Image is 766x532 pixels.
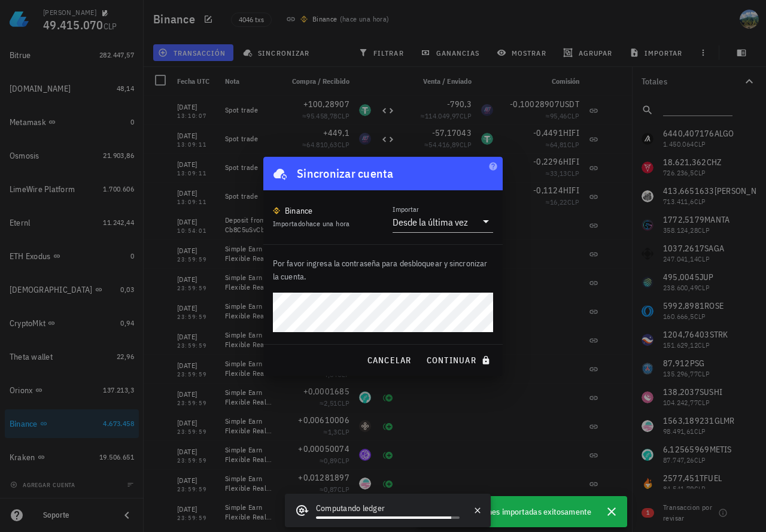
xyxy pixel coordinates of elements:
[285,205,313,217] div: Binance
[273,207,280,214] img: 270.png
[316,502,460,516] div: Computando ledger
[297,164,394,183] div: Sincronizar cuenta
[393,212,493,232] div: ImportarDesde la última vez
[426,355,493,366] span: continuar
[306,219,350,228] span: hace una hora
[393,216,468,228] div: Desde la última vez
[421,349,498,371] button: continuar
[273,257,493,283] p: Por favor ingresa la contraseña para desbloquear y sincronizar la cuenta.
[393,205,419,214] label: Importar
[361,349,416,371] button: cancelar
[273,219,350,228] span: Importado
[366,355,411,366] span: cancelar
[445,505,591,518] span: 5 transacciones importadas exitosamente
